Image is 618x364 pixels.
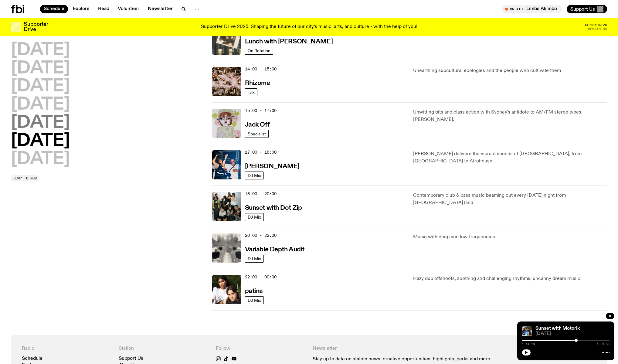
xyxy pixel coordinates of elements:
button: On AirLimbs Akimbo [502,5,562,13]
p: Contemporary club & bass music beaming out every [DATE] night from [GEOGRAPHIC_DATA] land [413,192,607,206]
h3: Supporter Drive [24,22,48,32]
h3: Lunch with [PERSON_NAME] [245,39,333,45]
span: 17:00 - 18:00 [245,149,277,155]
a: On Rotation [245,47,273,55]
h3: Sunset with Dot Zip [245,205,302,211]
span: 18:00 - 20:00 [245,191,277,197]
span: Jump to now [13,176,37,180]
img: A black and white Rorschach [212,233,241,263]
span: Remaining [588,27,607,31]
a: Schedule [40,5,68,13]
h3: Variable Depth Audit [245,247,304,253]
span: 1:14:10 [522,343,535,346]
h4: Station [119,346,208,352]
span: 00:13:04:20 [584,23,607,27]
a: Lunch with [PERSON_NAME] [245,37,333,45]
h4: Radio [22,346,111,352]
button: Jump to now [11,175,39,181]
a: Rhizome [245,79,270,87]
span: 15:00 - 17:00 [245,108,277,114]
a: Variable Depth Audit [245,245,304,253]
p: Unearthing subcultural ecologies and the people who cultivate them [413,67,607,74]
span: On Rotation [248,48,270,53]
img: A polaroid of Ella Avni in the studio on top of the mixer which is also located in the studio. [212,26,241,55]
a: DJ Mix [245,172,264,179]
span: 20:00 - 22:00 [245,233,277,238]
a: Read [94,5,113,13]
a: Volunteer [114,5,143,13]
span: DJ Mix [248,298,261,302]
a: Support Us [119,356,143,361]
a: patina [245,287,263,294]
button: [DATE] [11,42,70,59]
span: 14:00 - 15:00 [245,66,277,72]
a: Jack Off [245,121,270,128]
a: Schedule [22,356,42,361]
button: [DATE] [11,114,70,131]
h3: Rhizome [245,80,270,87]
button: [DATE] [11,97,70,114]
a: Sunset with Motorik [535,326,580,331]
a: Specialist [245,130,269,138]
button: Support Us [567,5,607,13]
img: Andrew, Reenie, and Pat stand in a row, smiling at the camera, in dappled light with a vine leafe... [522,326,532,336]
span: [DATE] [535,332,610,336]
h3: patina [245,288,263,294]
p: Hazy dub offshoots, soothing and challenging rhythms, uncanny dream music. [413,275,607,282]
span: DJ Mix [248,173,261,178]
a: [PERSON_NAME] [245,162,300,170]
p: Music with deep and low frequencies. [413,233,607,241]
button: [DATE] [11,78,70,95]
img: a dotty lady cuddling her cat amongst flowers [212,109,241,138]
span: Specialist [248,131,266,136]
a: Explore [69,5,93,13]
span: Talk [248,90,255,94]
button: [DATE] [11,133,70,150]
p: Unwitting bits and class action with Sydney's antidote to AM/FM stereo types, [PERSON_NAME]. [413,109,607,123]
a: DJ Mix [245,213,264,221]
a: DJ Mix [245,255,264,263]
img: A close up picture of a bunch of ginger roots. Yellow squiggles with arrows, hearts and dots are ... [212,67,241,96]
a: Talk [245,88,257,96]
span: DJ Mix [248,215,261,219]
button: [DATE] [11,60,70,77]
a: Sunset with Dot Zip [245,204,302,211]
p: Supporter Drive 2025: Shaping the future of our city’s music, arts, and culture - with the help o... [201,24,417,30]
h3: [PERSON_NAME] [245,163,300,170]
p: [PERSON_NAME] delivers the vibrant sounds of [GEOGRAPHIC_DATA], from [GEOGRAPHIC_DATA] to Afrohouse [413,150,607,165]
span: 1:59:58 [597,343,610,346]
span: Support Us [570,6,595,12]
span: DJ Mix [248,256,261,261]
h4: Newsletter [313,346,499,352]
button: [DATE] [11,151,70,168]
p: Stay up to date on station news, creative opportunities, highlights, perks and more. [313,356,499,362]
a: DJ Mix [245,296,264,304]
h4: Follow [216,346,305,352]
h3: Jack Off [245,122,270,128]
span: 22:00 - 00:00 [245,274,277,280]
a: Newsletter [144,5,176,13]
